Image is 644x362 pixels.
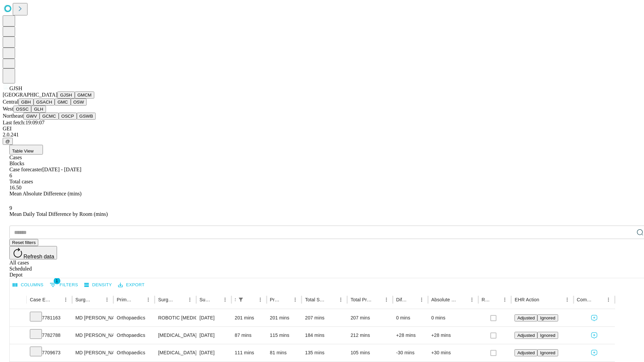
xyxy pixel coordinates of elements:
[13,330,23,342] button: Expand
[54,278,60,284] span: 1
[500,295,509,304] button: Menu
[31,106,46,113] button: GLH
[117,309,151,326] div: Orthopaedics
[491,295,500,304] button: Sort
[13,106,32,113] button: OSSC
[30,297,51,302] div: Case Epic Id
[42,167,81,172] span: [DATE] - [DATE]
[9,205,12,211] span: 9
[9,85,22,91] span: GJSH
[417,295,426,304] button: Menu
[220,295,230,304] button: Menu
[515,349,537,356] button: Adjusted
[71,99,87,106] button: OSW
[482,297,490,302] div: Resolved in EHR
[9,191,82,196] span: Mean Absolute Difference (mins)
[515,314,537,321] button: Adjusted
[61,295,70,304] button: Menu
[270,344,299,361] div: 81 mins
[158,297,175,302] div: Surgery Name
[48,280,80,290] button: Show filters
[537,314,558,321] button: Ignored
[236,295,246,304] button: Show filters
[102,295,112,304] button: Menu
[235,297,235,302] div: Scheduled In Room Duration
[158,344,193,361] div: [MEDICAL_DATA] WITH [MEDICAL_DATA] REPAIR
[577,297,594,302] div: Comments
[158,327,193,344] div: [MEDICAL_DATA] [MEDICAL_DATA]
[93,295,102,304] button: Sort
[305,297,326,302] div: Total Scheduled Duration
[305,344,344,361] div: 135 mins
[537,349,558,356] button: Ignored
[351,309,389,326] div: 207 mins
[372,295,382,304] button: Sort
[351,327,389,344] div: 212 mins
[13,347,23,359] button: Expand
[3,120,45,125] span: Last fetch: 19:09:07
[117,327,151,344] div: Orthopaedics
[408,295,417,304] button: Sort
[12,148,34,154] span: Table View
[23,113,40,120] button: GWV
[458,295,467,304] button: Sort
[34,99,55,106] button: GSACH
[116,280,146,290] button: Export
[40,113,59,120] button: GCMC
[9,239,38,246] button: Reset filters
[431,327,475,344] div: +28 mins
[117,344,151,361] div: Orthopaedics
[200,344,228,361] div: [DATE]
[3,138,13,145] button: @
[270,309,299,326] div: 201 mins
[18,99,34,106] button: GBH
[12,240,36,245] span: Reset filters
[55,99,70,106] button: GMC
[13,312,23,324] button: Expand
[270,297,281,302] div: Predicted In Room Duration
[11,280,45,290] button: Select columns
[515,297,539,302] div: EHR Action
[281,295,290,304] button: Sort
[211,295,220,304] button: Sort
[431,297,457,302] div: Absolute Difference
[185,295,195,304] button: Menu
[517,333,535,338] span: Adjusted
[3,132,641,138] div: 2.0.241
[134,295,144,304] button: Sort
[540,315,555,320] span: Ignored
[200,309,228,326] div: [DATE]
[9,173,12,178] span: 6
[431,309,475,326] div: 0 mins
[83,280,114,290] button: Density
[52,295,61,304] button: Sort
[30,309,69,326] div: 7781163
[305,309,344,326] div: 207 mins
[200,327,228,344] div: [DATE]
[117,297,133,302] div: Primary Service
[9,167,42,172] span: Case forecaster
[23,254,54,259] span: Refresh data
[235,344,263,361] div: 111 mins
[256,295,265,304] button: Menu
[3,113,23,119] span: Northeast
[59,113,77,120] button: OSCP
[517,315,535,320] span: Adjusted
[290,295,300,304] button: Menu
[351,297,372,302] div: Total Predicted Duration
[75,309,110,326] div: MD [PERSON_NAME] [PERSON_NAME] Md
[604,295,613,304] button: Menu
[75,92,94,99] button: GMCM
[540,333,555,338] span: Ignored
[30,344,69,361] div: 7709673
[336,295,345,304] button: Menu
[9,246,57,259] button: Refresh data
[236,295,246,304] div: 1 active filter
[158,309,193,326] div: ROBOTIC [MEDICAL_DATA] KNEE TOTAL
[5,139,10,144] span: @
[235,327,263,344] div: 87 mins
[517,350,535,355] span: Adjusted
[396,327,425,344] div: +28 mins
[540,350,555,355] span: Ignored
[396,344,425,361] div: -30 mins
